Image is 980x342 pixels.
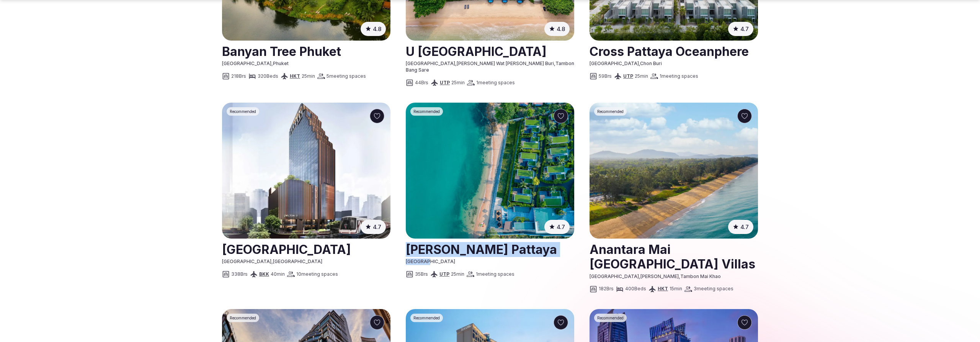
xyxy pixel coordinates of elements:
[413,315,440,321] span: Recommended
[406,239,574,259] a: View venue
[259,271,269,277] a: BKK
[410,314,443,322] div: Recommended
[544,220,570,234] button: 4.7
[222,239,390,259] h2: [GEOGRAPHIC_DATA]
[413,109,440,114] span: Recommended
[222,41,390,61] h2: Banyan Tree Phuket
[740,25,749,33] span: 4.7
[590,41,758,61] h2: Cross Pattaya Oceanphere
[230,315,256,321] span: Recommended
[327,73,366,80] span: 5 meeting spaces
[590,103,758,239] a: See Anantara Mai Khao Phuket Villas
[476,271,514,278] span: 1 meeting spaces
[639,61,640,66] span: ,
[694,286,733,292] span: 3 meeting spaces
[594,314,627,322] div: Recommended
[406,61,574,73] span: Tambon Bang Sare
[271,271,285,278] span: 40 min
[406,239,574,259] h2: [PERSON_NAME] Pattaya
[406,259,455,264] span: [GEOGRAPHIC_DATA]
[639,273,640,279] span: ,
[590,239,758,273] h2: Anantara Mai [GEOGRAPHIC_DATA] Villas
[231,73,246,80] span: 218 Brs
[406,61,455,66] span: [GEOGRAPHIC_DATA]
[296,271,338,278] span: 10 meeting spaces
[557,25,565,33] span: 4.8
[658,286,668,291] a: HKT
[290,73,300,79] a: HKT
[640,61,662,66] span: Chon Buri
[670,286,682,292] span: 15 min
[557,223,565,231] span: 4.7
[597,315,624,321] span: Recommended
[728,220,753,234] button: 4.7
[406,103,574,239] img: Mason Pattaya
[406,41,574,61] h2: U [GEOGRAPHIC_DATA]
[590,239,758,273] a: View venue
[623,73,633,79] a: UTP
[227,314,259,322] div: Recommended
[410,107,443,116] div: Recommended
[451,80,465,86] span: 25 min
[728,22,753,36] button: 4.7
[406,41,574,61] a: View venue
[599,286,614,292] span: 182 Brs
[439,271,449,277] a: UTP
[273,61,289,66] span: Phuket
[222,259,271,264] span: [GEOGRAPHIC_DATA]
[679,273,680,279] span: ,
[590,103,758,239] img: Anantara Mai Khao Phuket Villas
[590,41,758,61] a: View venue
[406,103,574,239] a: See Mason Pattaya
[222,103,390,239] a: See Carlton Hotel Bangkok
[476,80,515,86] span: 1 meeting spaces
[222,61,271,66] span: [GEOGRAPHIC_DATA]
[271,61,273,66] span: ,
[635,73,648,80] span: 25 min
[373,25,381,33] span: 4.8
[599,73,612,80] span: 59 Brs
[273,259,322,264] span: [GEOGRAPHIC_DATA]
[415,271,428,278] span: 35 Brs
[680,273,721,279] span: Tambon Mai Khao
[554,61,555,66] span: ,
[451,271,464,278] span: 25 min
[594,107,627,116] div: Recommended
[231,271,248,278] span: 338 Brs
[544,22,570,36] button: 4.8
[361,220,386,234] button: 4.7
[222,239,390,259] a: View venue
[457,61,554,66] span: [PERSON_NAME] Wat [PERSON_NAME] Buri
[258,73,278,80] span: 320 Beds
[222,41,390,61] a: View venue
[361,22,386,36] button: 4.8
[740,223,749,231] span: 4.7
[415,80,428,86] span: 44 Brs
[590,61,639,66] span: [GEOGRAPHIC_DATA]
[302,73,315,80] span: 25 min
[660,73,698,80] span: 1 meeting spaces
[373,223,381,231] span: 4.7
[590,273,639,279] span: [GEOGRAPHIC_DATA]
[597,109,624,114] span: Recommended
[455,61,457,66] span: ,
[271,259,273,264] span: ,
[230,109,256,114] span: Recommended
[625,286,646,292] span: 400 Beds
[227,107,259,116] div: Recommended
[440,80,450,85] a: UTP
[640,273,679,279] span: [PERSON_NAME]
[222,103,390,239] img: Carlton Hotel Bangkok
